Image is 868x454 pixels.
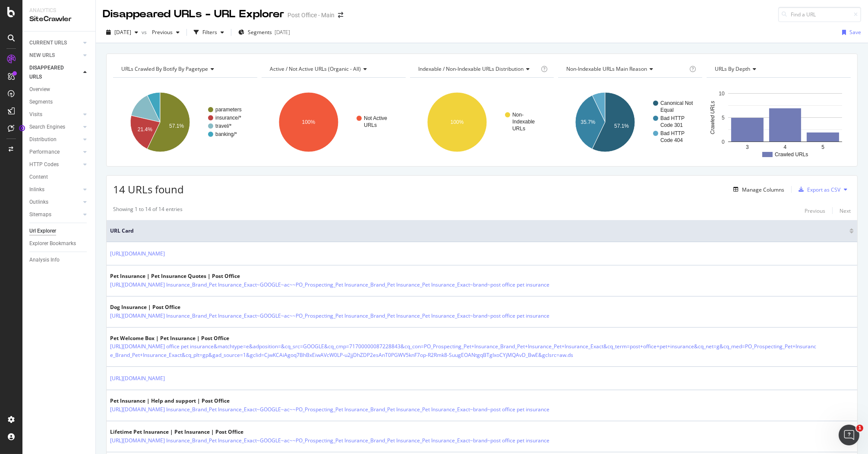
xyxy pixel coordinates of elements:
[287,11,335,19] div: Post Office - Main
[722,115,725,121] text: 5
[849,28,861,36] div: Save
[839,425,859,445] iframe: Intercom live chat
[29,239,76,248] div: Explorer Bookmarks
[707,85,849,160] svg: A chart.
[29,160,81,169] a: HTTP Codes
[839,25,861,39] button: Save
[29,255,89,265] a: Analysis Info
[417,62,540,76] h4: Indexable / Non-Indexable URLs Distribution
[418,65,524,73] span: Indexable / Non-Indexable URLs distribution
[113,182,184,196] span: 14 URLs found
[558,85,701,160] div: A chart.
[364,115,387,121] text: Not Active
[29,14,88,24] div: SiteCrawler
[29,173,89,182] a: Content
[722,139,725,145] text: 0
[110,334,854,342] div: Pet Welcome Box | Pet Insurance | Post Office
[29,85,89,94] a: Overview
[840,205,851,216] button: Next
[29,98,53,107] div: Segments
[110,312,549,320] a: [URL][DOMAIN_NAME] Insurance_Brand_Pet Insurance_Exact~GOOGLE~ac~~PO_Prospecting_Pet Insurance_Br...
[121,65,208,73] span: URLs Crawled By Botify By pagetype
[713,62,843,76] h4: URLs by Depth
[18,124,26,132] div: Tooltip anchor
[338,12,343,18] div: arrow-right-arrow-left
[364,122,377,128] text: URLs
[148,28,173,36] span: Previous
[29,38,81,47] a: CURRENT URLS
[110,249,165,258] a: [URL][DOMAIN_NAME]
[807,186,840,193] div: Export as CSV
[138,126,152,132] text: 21.4%
[822,144,825,150] text: 5
[110,397,587,405] div: Pet Insurance | Help and support | Post Office
[190,25,227,39] button: Filters
[110,428,587,436] div: Lifetime Pet Insurance | Pet Insurance | Post Office
[29,98,89,107] a: Segments
[248,28,272,36] span: Segments
[29,63,81,82] a: DISAPPEARED URLS
[581,119,596,125] text: 35.7%
[614,123,629,129] text: 57.1%
[730,184,784,195] button: Manage Columns
[784,144,787,150] text: 4
[29,51,55,60] div: NEW URLS
[719,91,725,97] text: 10
[29,255,60,265] div: Analysis Info
[268,62,398,76] h4: Active / Not Active URLs
[275,28,290,36] div: [DATE]
[29,185,81,194] a: Inlinks
[29,7,88,14] div: Analytics
[746,144,749,150] text: 3
[715,65,750,73] span: URLs by Depth
[29,110,81,119] a: Visits
[110,342,816,359] a: [URL][DOMAIN_NAME] office pet insurance&matchtype=e&adposition=&cq_src=GOOGLE&cq_cmp=717000000872...
[29,160,59,169] div: HTTP Codes
[235,25,294,39] button: Segments[DATE]
[29,63,73,82] div: DISAPPEARED URLS
[742,186,784,193] div: Manage Columns
[660,130,685,136] text: Bad HTTP
[29,148,60,157] div: Performance
[103,7,284,22] div: Disappeared URLs - URL Explorer
[29,110,42,119] div: Visits
[114,28,131,36] span: 2025 Aug. 11th
[202,28,217,36] div: Filters
[450,119,464,125] text: 100%
[775,151,808,158] text: Crawled URLs
[410,85,552,160] svg: A chart.
[110,227,847,235] span: URL Card
[29,210,51,219] div: Sitemaps
[110,374,165,383] a: [URL][DOMAIN_NAME]
[29,239,89,248] a: Explorer Bookmarks
[29,85,50,94] div: Overview
[148,25,183,39] button: Previous
[660,100,693,106] text: Canonical Not
[660,107,674,113] text: Equal
[566,65,647,73] span: Non-Indexable URLs Main Reason
[29,123,65,132] div: Search Engines
[262,85,404,160] div: A chart.
[29,173,48,182] div: Content
[120,62,249,76] h4: URLs Crawled By Botify By pagetype
[29,210,81,219] a: Sitemaps
[29,148,81,157] a: Performance
[29,198,48,207] div: Outlinks
[110,405,549,414] a: [URL][DOMAIN_NAME] Insurance_Brand_Pet Insurance_Exact~GOOGLE~ac~~PO_Prospecting_Pet Insurance_Br...
[302,119,315,125] text: 100%
[113,85,256,160] svg: A chart.
[795,183,840,196] button: Export as CSV
[110,436,549,445] a: [URL][DOMAIN_NAME] Insurance_Brand_Pet Insurance_Exact~GOOGLE~ac~~PO_Prospecting_Pet Insurance_Br...
[29,227,89,236] a: Url Explorer
[565,62,688,76] h4: Non-Indexable URLs Main Reason
[215,107,242,113] text: parameters
[805,205,825,216] button: Previous
[710,101,716,134] text: Crawled URLs
[512,126,525,132] text: URLs
[270,65,361,73] span: Active / Not Active URLs (organic - all)
[660,115,685,121] text: Bad HTTP
[512,119,535,125] text: Indexable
